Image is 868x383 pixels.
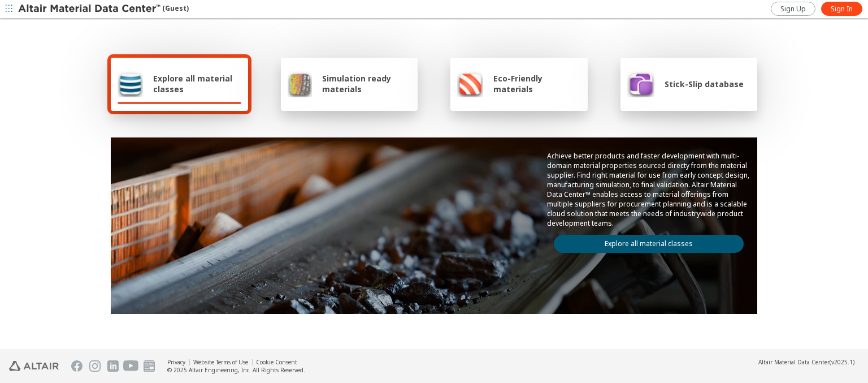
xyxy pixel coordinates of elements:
span: Altair Material Data Center [758,358,830,366]
a: Website Terms of Use [193,358,248,366]
a: Cookie Consent [256,358,297,366]
div: © 2025 Altair Engineering, Inc. All Rights Reserved. [167,366,305,374]
span: Sign In [831,5,853,14]
span: Eco-Friendly materials [493,73,580,94]
a: Explore all material classes [554,235,744,253]
span: Explore all material classes [153,73,241,94]
img: Explore all material classes [118,70,143,97]
a: Sign In [821,2,862,16]
span: Simulation ready materials [322,73,411,94]
a: Privacy [167,358,185,366]
img: Altair Material Data Center [18,3,162,15]
div: (v2025.1) [758,358,854,366]
img: Altair Engineering [9,361,59,371]
div: (Guest) [18,3,189,15]
p: Achieve better products and faster development with multi-domain material properties sourced dire... [547,151,750,228]
span: Stick-Slip database [665,79,744,89]
span: Sign Up [780,5,806,14]
img: Stick-Slip database [627,70,654,97]
img: Simulation ready materials [288,70,312,97]
img: Eco-Friendly materials [457,70,483,97]
a: Sign Up [771,2,815,16]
